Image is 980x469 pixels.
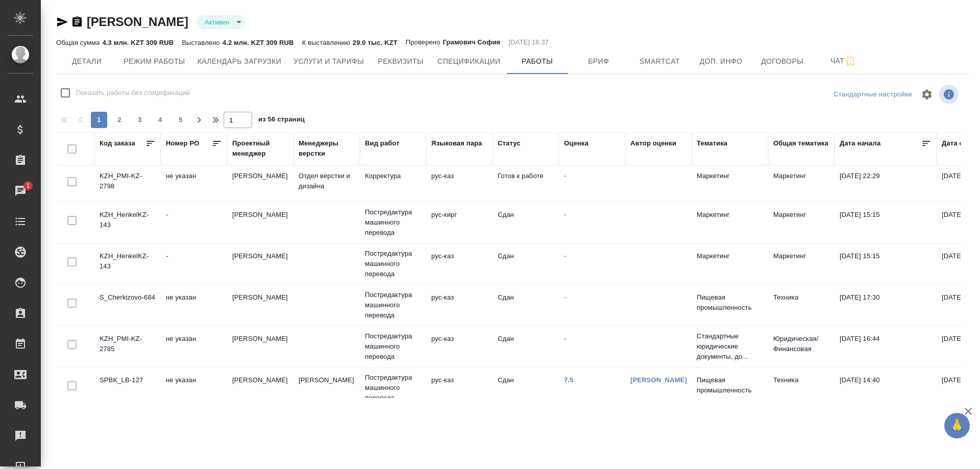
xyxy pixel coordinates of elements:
[426,370,493,406] td: рус-каз
[258,113,305,128] span: из 56 страниц
[198,55,282,68] span: Календарь загрузки
[493,205,559,240] td: Сдан
[835,370,937,406] td: [DATE] 14:40
[426,287,493,323] td: рус-каз
[835,166,937,202] td: [DATE] 22:29
[293,166,360,202] td: Отдел верстки и дизайна
[56,39,102,46] p: Общая сумма
[197,15,245,29] div: Активен
[564,293,566,301] a: -
[493,166,559,202] td: Готов к работе
[227,370,293,406] td: [PERSON_NAME]
[697,138,727,149] div: Тематика
[840,138,880,149] div: Дата начала
[161,370,227,406] td: не указан
[376,55,425,68] span: Реквизиты
[111,112,128,128] button: 2
[227,287,293,323] td: [PERSON_NAME]
[227,329,293,364] td: [PERSON_NAME]
[697,375,763,396] p: Пищевая промышленность
[697,331,763,362] p: Стандартные юридические документы, до...
[365,373,421,403] p: Постредактура машинного перевода
[564,335,566,342] a: -
[773,138,828,149] div: Общая тематика
[443,37,501,47] p: Грамович София
[564,252,566,260] a: -
[161,166,227,202] td: не указан
[431,138,482,149] div: Языковая пара
[564,211,566,218] a: -
[227,246,293,282] td: [PERSON_NAME]
[365,171,421,181] p: Корректура
[835,205,937,240] td: [DATE] 15:15
[437,55,500,68] span: Спецификации
[94,370,161,406] td: SPBK_LB-127
[365,207,421,238] p: Постредактура машинного перевода
[94,166,161,202] td: KZH_PMI-KZ-2798
[161,205,227,240] td: -
[939,85,961,104] span: Посмотреть информацию
[630,138,676,149] div: Автор оценки
[94,246,161,282] td: KZH_HenkelKZ-143
[697,292,763,313] p: Пищевая промышленность
[768,246,835,282] td: Маркетинг
[697,210,763,220] p: Маркетинг
[564,172,566,180] a: -
[152,115,168,125] span: 4
[365,331,421,362] p: Постредактура машинного перевода
[697,251,763,261] p: Маркетинг
[493,287,559,323] td: Сдан
[835,329,937,364] td: [DATE] 16:44
[266,39,293,46] p: 309 RUB
[944,413,970,438] button: 🙏
[493,246,559,282] td: Сдан
[635,55,684,68] span: Smartcat
[161,246,227,282] td: -
[942,138,979,149] div: Дата сдачи
[132,112,148,128] button: 3
[293,55,364,68] span: Услуги и тарифы
[498,138,521,149] div: Статус
[87,15,188,29] a: [PERSON_NAME]
[71,16,83,28] button: Скопировать ссылку
[132,115,148,125] span: 3
[76,88,190,98] span: Показать работы без спецификаций
[227,205,293,240] td: [PERSON_NAME]
[302,39,353,46] p: К выставлению
[768,329,835,364] td: Юридическая/Финансовая
[124,55,185,68] span: Режим работы
[173,115,189,125] span: 5
[564,376,574,384] a: 7.5
[232,138,288,159] div: Проектный менеджер
[227,166,293,202] td: [PERSON_NAME]
[574,55,623,68] span: Бриф
[831,87,915,103] div: split button
[202,18,233,27] button: Активен
[819,55,868,67] span: Чат
[161,287,227,323] td: не указан
[353,39,398,46] p: 29.0 тыс. KZT
[564,138,589,149] div: Оценка
[426,166,493,202] td: рус-каз
[426,246,493,282] td: рус-каз
[94,329,161,364] td: KZH_PMI-KZ-2785
[94,205,161,240] td: KZH_HenkelKZ-143
[146,39,174,46] p: 309 RUB
[768,370,835,406] td: Техника
[493,370,559,406] td: Сдан
[835,246,937,282] td: [DATE] 15:15
[758,55,807,68] span: Договоры
[844,55,856,67] svg: Подписаться
[697,171,763,181] p: Маркетинг
[20,181,36,191] span: 1
[768,205,835,240] td: Маркетинг
[426,205,493,240] td: рус-кирг
[493,329,559,364] td: Сдан
[152,112,168,128] button: 4
[365,290,421,320] p: Постредактура машинного перевода
[365,138,400,149] div: Вид работ
[293,370,360,406] td: [PERSON_NAME]
[102,39,145,46] p: 4.3 млн. KZT
[62,55,111,68] span: Детали
[161,329,227,364] td: не указан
